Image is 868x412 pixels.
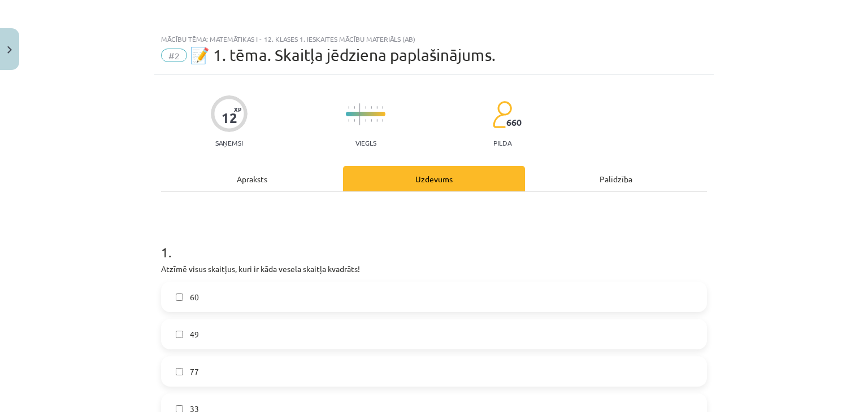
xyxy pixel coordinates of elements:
img: icon-short-line-57e1e144782c952c97e751825c79c345078a6d821885a25fce030b3d8c18986b.svg [365,119,366,122]
span: 660 [506,117,522,128]
img: icon-long-line-d9ea69661e0d244f92f715978eff75569469978d946b2353a9bb055b3ed8787d.svg [359,103,361,125]
img: icon-close-lesson-0947bae3869378f0d4975bcd49f059093ad1ed9edebbc8119c70593378902aed.svg [7,46,12,54]
div: Palīdzība [525,166,707,191]
img: icon-short-line-57e1e144782c952c97e751825c79c345078a6d821885a25fce030b3d8c18986b.svg [376,119,377,122]
div: Mācību tēma: Matemātikas i - 12. klases 1. ieskaites mācību materiāls (ab) [161,35,707,43]
div: Apraksts [161,166,343,191]
span: 60 [190,291,199,303]
h1: 1 . [161,225,707,260]
input: 60 [176,293,183,301]
span: 📝 1. tēma. Skaitļa jēdziena paplašinājums. [190,46,496,64]
p: Atzīmē visus skaitļus, kuri ir kāda vesela skaitļa kvadrāts! [161,263,707,275]
span: #2 [161,49,187,62]
span: 49 [190,328,199,340]
input: 77 [176,368,183,375]
img: icon-short-line-57e1e144782c952c97e751825c79c345078a6d821885a25fce030b3d8c18986b.svg [348,119,349,122]
p: Saņemsi [211,139,248,147]
img: icon-short-line-57e1e144782c952c97e751825c79c345078a6d821885a25fce030b3d8c18986b.svg [348,106,349,109]
img: icon-short-line-57e1e144782c952c97e751825c79c345078a6d821885a25fce030b3d8c18986b.svg [371,106,372,109]
img: icon-short-line-57e1e144782c952c97e751825c79c345078a6d821885a25fce030b3d8c18986b.svg [382,119,383,122]
input: 49 [176,331,183,338]
img: icon-short-line-57e1e144782c952c97e751825c79c345078a6d821885a25fce030b3d8c18986b.svg [371,119,372,122]
span: XP [234,106,241,112]
img: students-c634bb4e5e11cddfef0936a35e636f08e4e9abd3cc4e673bd6f9a4125e45ecb1.svg [492,100,512,129]
img: icon-short-line-57e1e144782c952c97e751825c79c345078a6d821885a25fce030b3d8c18986b.svg [382,106,383,109]
p: Viegls [355,139,376,147]
img: icon-short-line-57e1e144782c952c97e751825c79c345078a6d821885a25fce030b3d8c18986b.svg [365,106,366,109]
img: icon-short-line-57e1e144782c952c97e751825c79c345078a6d821885a25fce030b3d8c18986b.svg [354,106,355,109]
div: 12 [222,110,237,126]
p: pilda [493,139,511,147]
img: icon-short-line-57e1e144782c952c97e751825c79c345078a6d821885a25fce030b3d8c18986b.svg [376,106,377,109]
img: icon-short-line-57e1e144782c952c97e751825c79c345078a6d821885a25fce030b3d8c18986b.svg [354,119,355,122]
div: Uzdevums [343,166,525,191]
span: 77 [190,366,199,378]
